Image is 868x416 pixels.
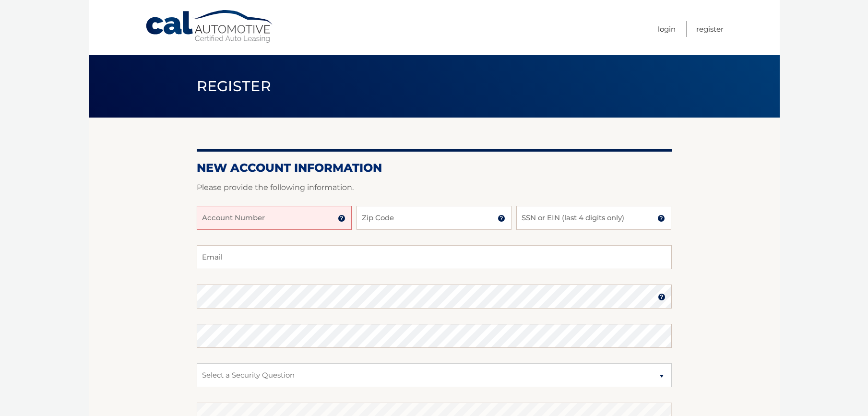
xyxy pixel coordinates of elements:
[357,206,511,230] input: Zip Code
[197,245,672,269] input: Email
[657,214,665,222] img: tooltip.svg
[145,10,274,44] a: Cal Automotive
[498,214,505,222] img: tooltip.svg
[696,21,724,37] a: Register
[658,293,666,301] img: tooltip.svg
[197,161,672,175] h2: New Account Information
[338,214,345,222] img: tooltip.svg
[197,181,672,194] p: Please provide the following information.
[516,206,671,230] input: SSN or EIN (last 4 digits only)
[197,77,272,95] span: Register
[197,206,352,230] input: Account Number
[658,21,676,37] a: Login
